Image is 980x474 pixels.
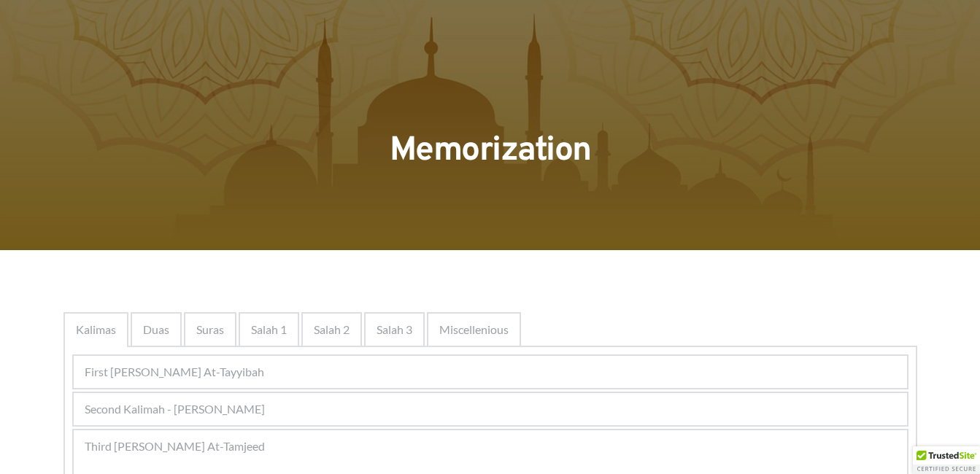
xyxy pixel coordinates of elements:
div: TrustedSite Certified [913,446,980,474]
span: Second Kalimah - [PERSON_NAME] [85,400,265,418]
span: Salah 1 [251,321,287,338]
span: Memorization [390,130,591,173]
span: Duas [143,321,169,338]
span: First [PERSON_NAME] At-Tayyibah [85,363,264,381]
span: Kalimas [76,321,116,338]
span: Suras [196,321,224,338]
span: Salah 2 [314,321,350,338]
span: Miscellenious [439,321,509,338]
span: Salah 3 [377,321,412,338]
span: Third [PERSON_NAME] At-Tamjeed [85,438,265,455]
